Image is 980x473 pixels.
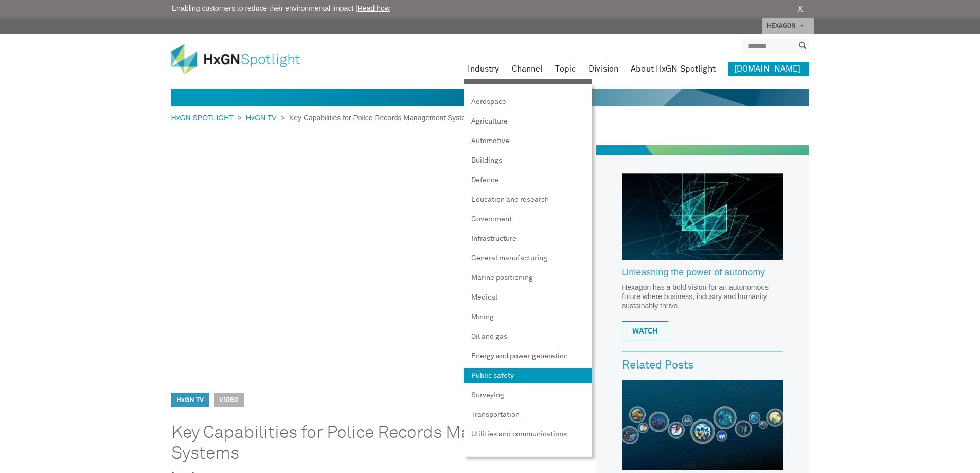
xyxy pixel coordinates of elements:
a: Utilities and communications [464,427,592,442]
a: Oil and gas [464,329,592,344]
a: X [797,3,803,15]
a: Energy and power generation [464,348,592,364]
a: Topic [555,62,576,76]
a: Industry [468,62,500,76]
p: Hexagon has a bold vision for an autonomous future where business, industry and humanity sustaina... [622,283,783,310]
a: HxGN SPOTLIGHT [171,114,238,122]
a: Medical [464,290,592,305]
a: Marine positioning [464,270,592,286]
img: Hexagon_CorpVideo_Pod_RR_2.jpg [622,173,783,260]
a: Defence [464,172,592,188]
a: Agriculture [464,114,592,129]
a: Aerospace [464,94,592,110]
img: Hexagon mentioned in 13 Gartner® Hype Cycle™ reports [622,380,783,470]
div: > > [171,113,475,124]
a: Channel [512,62,543,76]
h1: Key Capabilities for Police Records Management Systems [171,423,562,464]
a: [DOMAIN_NAME] [728,62,809,76]
span: Enabling customers to reduce their environmental impact | [172,3,390,14]
span: Key Capabilities for Police Records Management Systems [285,114,475,122]
a: Automotive [464,133,592,149]
a: HxGN TV [176,397,204,404]
a: Buildings [464,153,592,168]
a: Mining [464,309,592,325]
span: Video [214,393,244,407]
iframe: Key Capabilities for Police Records Management Systems [171,145,592,382]
a: HxGN TV [242,114,281,122]
a: Read how [358,4,390,12]
a: Surveying [464,388,592,403]
a: General manufacturing [464,251,592,266]
h3: Related Posts [622,359,783,372]
a: Transportation [464,407,592,423]
a: Education and research [464,192,592,207]
a: Infrastructure [464,231,592,247]
img: HxGN Spotlight [171,44,315,74]
a: Unleashing the power of autonomy [622,268,783,283]
a: About HxGN Spotlight [631,62,716,76]
a: Public safety [464,368,592,383]
a: Division [589,62,618,76]
a: Government [464,212,592,227]
a: HEXAGON [762,18,814,34]
a: WATCH [622,321,668,340]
